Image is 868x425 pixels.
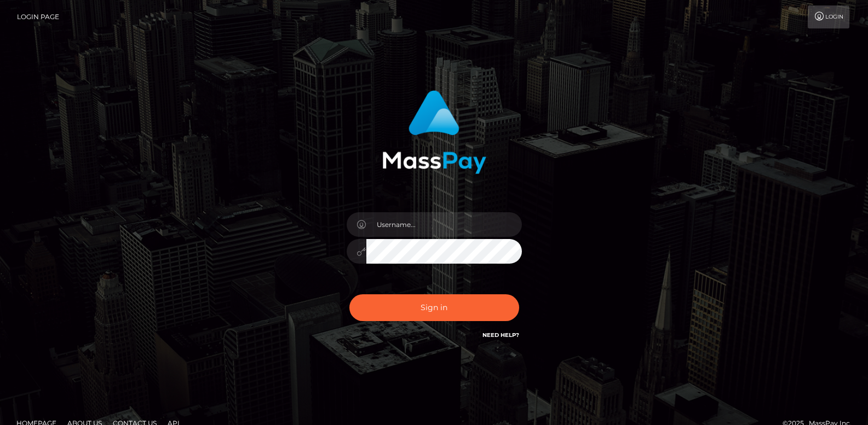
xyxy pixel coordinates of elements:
[808,5,849,28] a: Login
[17,5,59,28] a: Login Page
[482,331,519,339] a: Need Help?
[349,294,519,321] button: Sign in
[382,90,486,174] img: MassPay Login
[366,212,522,237] input: Username...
